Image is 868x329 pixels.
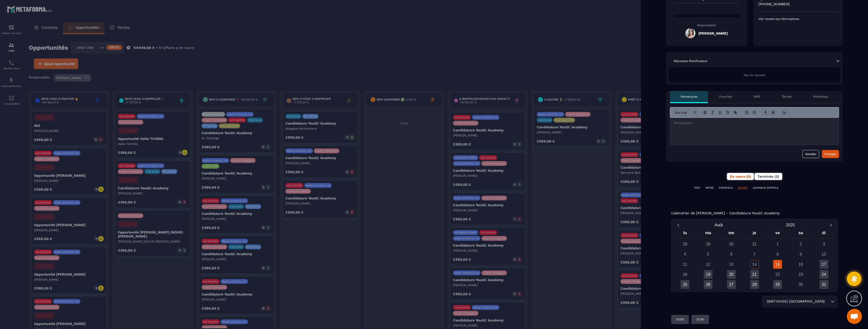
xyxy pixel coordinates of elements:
[719,95,732,99] p: Courriels
[754,173,782,180] button: Terminés (5)
[773,250,782,259] div: 8
[773,260,782,269] div: 15
[673,222,683,228] button: Previous month
[730,174,751,178] span: En cours (0)
[773,280,782,289] div: 29
[753,95,760,99] p: SMS
[704,270,713,279] div: 19
[727,250,736,259] div: 6
[676,317,684,321] p: 10:00
[743,229,766,238] div: je
[781,95,792,99] p: Tâches
[671,211,780,215] p: Calendrier de [PERSON_NAME] - Candidature YouGC Academy
[820,260,828,269] div: 17
[673,240,835,289] div: Calendar days
[673,229,835,289] div: Calendar wrapper
[822,150,839,158] button: Envoyer
[720,229,743,238] div: me
[704,280,713,289] div: 26
[750,250,759,259] div: 7
[698,31,728,35] h5: [PERSON_NAME]
[681,250,689,259] div: 4
[750,240,759,249] div: 31
[847,309,862,324] a: Ouvrir le chat
[757,174,779,178] span: Terminés (5)
[704,260,713,269] div: 12
[681,240,689,249] div: 28
[694,186,700,190] p: TOUT
[812,229,835,238] div: di
[826,222,835,228] button: Next month
[681,280,689,289] div: 25
[766,299,826,304] span: (GMT+01:00) [GEOGRAPHIC_DATA]
[704,240,713,249] div: 29
[820,270,828,279] div: 24
[683,221,754,229] button: Open months overlay
[706,186,714,190] p: NOTES
[681,260,689,269] div: 11
[727,173,754,180] button: En cours (0)
[796,240,805,249] div: 2
[744,73,765,77] span: Pas de donnée
[826,299,829,304] input: Search for option
[681,95,697,99] p: Remarques
[789,229,812,238] div: sa
[673,229,697,238] div: lu
[802,150,819,158] button: Annuler
[681,270,689,279] div: 18
[750,260,759,269] div: 14
[796,250,805,259] div: 9
[750,280,759,289] div: 28
[820,240,828,249] div: 3
[674,59,708,63] p: Réponses Planificateur
[825,152,836,157] div: Envoyer
[773,240,782,249] div: 1
[750,270,759,279] div: 21
[727,280,736,289] div: 27
[752,186,778,190] p: JOURNAUX D'APPELS
[796,260,805,269] div: 16
[696,317,704,321] p: 21:00
[727,270,736,279] div: 20
[727,240,736,249] div: 30
[820,280,828,289] div: 31
[773,270,782,279] div: 22
[796,270,805,279] div: 23
[727,260,736,269] div: 13
[719,186,733,190] p: COURRIELS
[738,186,747,190] p: TÂCHES
[796,280,805,289] div: 30
[820,250,828,259] div: 10
[766,229,789,238] div: ve
[697,229,720,238] div: ma
[704,250,713,259] div: 5
[762,296,838,307] div: Search for option
[813,95,828,99] p: WhatsApp
[754,221,826,229] button: Open years overlay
